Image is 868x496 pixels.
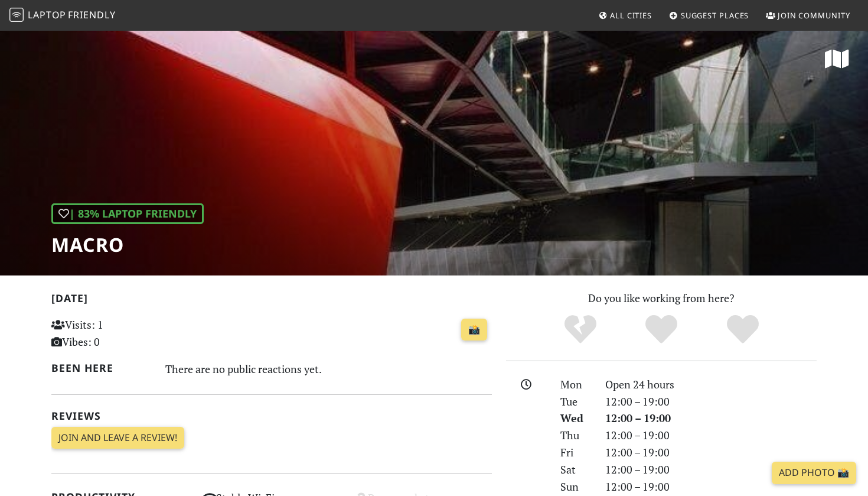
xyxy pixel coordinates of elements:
[51,362,151,374] h2: Been here
[598,410,824,427] div: 12:00 – 19:00
[553,376,598,393] div: Mon
[51,427,184,449] a: Join and leave a review!
[681,10,749,21] span: Suggest Places
[598,427,824,444] div: 12:00 – 19:00
[778,10,850,21] span: Join Community
[51,316,189,351] p: Visits: 1 Vibes: 0
[461,319,487,341] a: 📸
[165,359,492,378] div: There are no public reactions yet.
[51,292,492,309] h2: [DATE]
[553,461,598,478] div: Sat
[610,10,652,21] span: All Cities
[553,393,598,410] div: Tue
[598,478,824,495] div: 12:00 – 19:00
[598,376,824,393] div: Open 24 hours
[598,393,824,410] div: 12:00 – 19:00
[772,462,856,484] a: Add Photo 📸
[68,8,115,21] span: Friendly
[506,290,817,307] p: Do you like working from here?
[664,5,754,26] a: Suggest Places
[9,5,116,26] a: LaptopFriendly LaptopFriendly
[702,313,784,346] div: Definitely!
[553,427,598,444] div: Thu
[598,444,824,461] div: 12:00 – 19:00
[761,5,855,26] a: Join Community
[621,313,702,346] div: Yes
[553,444,598,461] div: Fri
[51,410,492,422] h2: Reviews
[540,313,621,346] div: No
[51,234,204,256] h1: MACRO
[553,478,598,495] div: Sun
[553,410,598,427] div: Wed
[51,203,204,224] div: | 83% Laptop Friendly
[28,8,66,21] span: Laptop
[598,461,824,478] div: 12:00 – 19:00
[593,5,657,26] a: All Cities
[9,8,24,22] img: LaptopFriendly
